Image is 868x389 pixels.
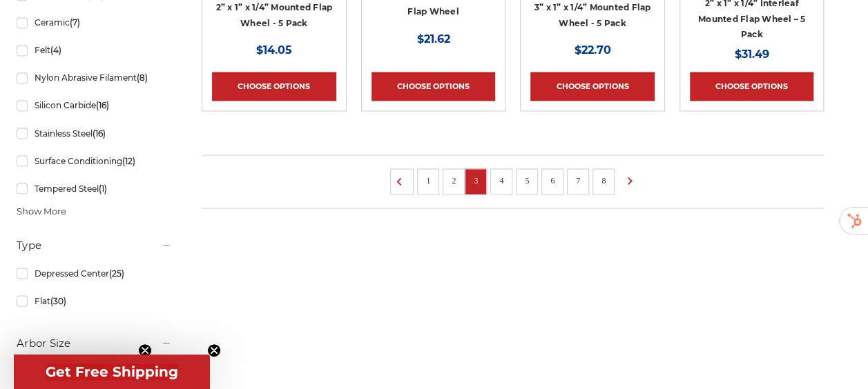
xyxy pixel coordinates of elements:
[534,2,651,28] a: 3” x 1” x 1/4” Mounted Flap Wheel - 5 Pack
[372,72,496,101] a: Choose Options
[93,128,106,138] span: (16)
[96,100,109,110] span: (16)
[571,172,585,188] a: 7
[494,172,508,188] a: 4
[469,172,483,188] a: 3
[17,176,172,200] a: Tempered Steel
[530,72,655,101] a: Choose Options
[17,38,172,62] a: Felt
[17,93,172,117] a: Silicon Carbide
[50,45,61,55] span: (4)
[207,343,221,357] button: Close teaser
[447,172,461,188] a: 2
[17,148,172,172] a: Surface Conditioning
[520,172,534,188] a: 5
[17,288,172,312] a: Flat
[215,2,332,28] a: 2” x 1” x 1/4” Mounted Flap Wheel - 5 Pack
[50,295,66,306] span: (30)
[735,48,769,61] span: $31.49
[17,237,172,253] h5: Type
[17,335,172,351] h5: Arbor Size
[597,172,610,188] a: 8
[14,355,210,389] div: Get Free ShippingClose teaser
[212,72,336,101] a: Choose Options
[17,10,172,34] a: Ceramic
[122,155,135,166] span: (12)
[137,72,148,83] span: (8)
[574,43,610,57] span: $22.70
[17,66,172,90] a: Nylon Abrasive Filament
[138,343,152,357] button: Close teaser
[70,17,80,28] span: (7)
[421,172,435,188] a: 1
[17,121,172,145] a: Stainless Steel
[46,363,178,380] span: Get Free Shipping
[109,268,124,278] span: (25)
[690,72,814,101] a: Choose Options
[99,183,107,193] span: (1)
[546,172,559,188] a: 6
[17,204,66,218] span: Show More
[17,261,172,285] a: Depressed Center
[416,32,450,46] span: $21.62
[256,43,292,57] span: $14.05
